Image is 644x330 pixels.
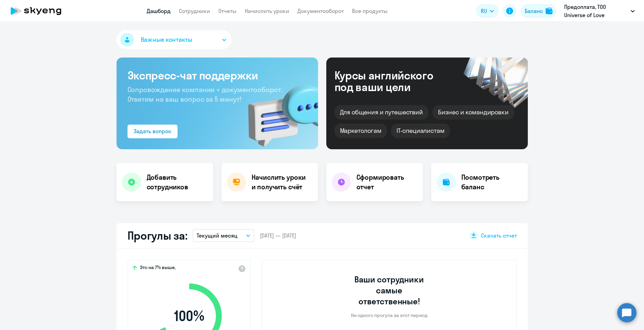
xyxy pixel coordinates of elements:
[481,232,517,239] span: Скачать отчет
[564,3,628,19] p: Предоплата, ТОО Universe of Love (Универсе оф лове)
[117,30,232,49] button: Важные контакты
[561,3,638,19] button: Предоплата, ТОО Universe of Love (Универсе оф лове)
[345,274,433,307] h3: Ваши сотрудники самые ответственные!
[147,8,171,14] a: Дашборд
[141,35,192,44] span: Важные контакты
[461,173,522,192] h4: Посмотреть баланс
[297,8,344,14] a: Документооборот
[238,72,318,149] img: bg-img
[335,124,387,138] div: Маркетологам
[521,4,557,18] button: Балансbalance
[260,232,296,239] span: [DATE] — [DATE]
[197,231,238,240] p: Текущий месяц
[352,8,388,14] a: Все продукты
[433,105,514,119] div: Бизнес и командировки
[391,124,450,138] div: IT-специалистам
[193,229,254,242] button: Текущий месяц
[252,173,311,192] h4: Начислить уроки и получить счёт
[476,4,499,18] button: RU
[546,8,552,14] img: balance
[127,125,178,138] button: Задать вопрос
[179,8,210,14] a: Сотрудники
[140,264,176,272] span: Это на 7% выше,
[525,7,543,15] div: Баланс
[127,229,187,242] h2: Прогулы за:
[356,173,417,192] h4: Сформировать отчет
[481,7,487,15] span: RU
[127,68,307,82] h3: Экспресс-чат поддержки
[351,312,427,318] p: Ни одного прогула за этот период
[218,8,236,14] a: Отчеты
[147,173,208,192] h4: Добавить сотрудников
[335,69,452,93] div: Курсы английского под ваши цели
[245,8,289,14] a: Начислить уроки
[127,85,282,103] span: Сопровождение компании + документооборот. Ответим на ваш вопрос за 5 минут!
[150,308,229,324] span: 100 %
[134,127,171,135] div: Задать вопрос
[335,105,429,119] div: Для общения и путешествий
